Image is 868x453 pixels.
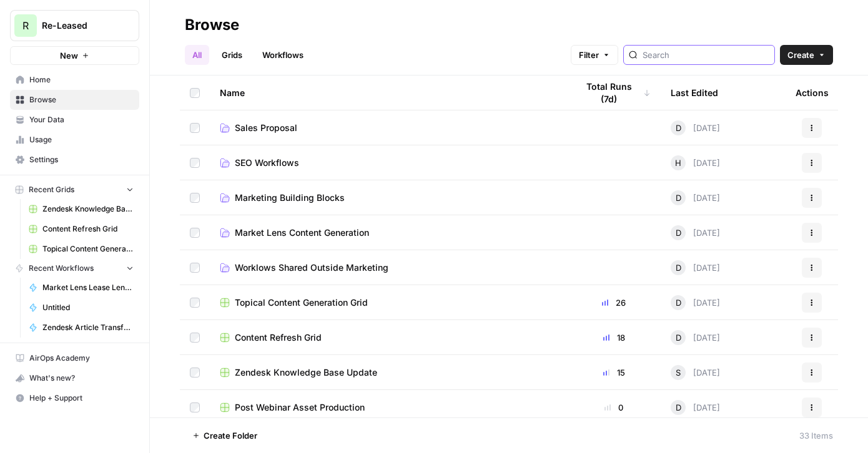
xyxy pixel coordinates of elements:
span: D [676,192,681,204]
span: Topical Content Generation Grid [235,296,368,309]
a: Home [10,70,139,90]
span: Filter [579,49,599,61]
div: [DATE] [671,190,720,205]
button: Create [780,45,833,65]
span: Content Refresh Grid [235,331,322,344]
a: Content Refresh Grid [220,331,557,344]
div: [DATE] [671,400,720,415]
a: SEO Workflows [220,157,557,169]
span: Zendesk Knowledge Base Update [235,366,377,379]
button: What's new? [10,368,139,388]
button: Recent Grids [10,180,139,199]
div: [DATE] [671,120,720,135]
span: Marketing Building Blocks [235,192,345,204]
span: D [676,401,681,414]
span: Recent Workflows [29,263,94,274]
div: [DATE] [671,155,720,170]
div: 26 [577,296,651,309]
span: Sales Proposal [235,122,297,134]
div: Actions [796,75,829,110]
div: [DATE] [671,260,720,275]
span: Content Refresh Grid [42,223,134,235]
span: D [676,226,681,239]
button: Recent Workflows [10,259,139,278]
span: Worklows Shared Outside Marketing [235,261,388,274]
a: Zendesk Knowledge Base Update [23,199,139,219]
a: All [185,45,209,65]
a: Your Data [10,110,139,130]
span: Browse [29,94,134,105]
a: Market Lens Lease Lengths Workflow [23,278,139,298]
span: Zendesk Knowledge Base Update [42,203,134,215]
a: Sales Proposal [220,122,557,134]
span: D [676,261,681,274]
div: 15 [577,366,651,379]
div: Total Runs (7d) [577,75,651,110]
button: Help + Support [10,388,139,408]
span: Create Folder [204,429,257,442]
span: SEO Workflows [235,157,299,169]
a: Topical Content Generation Grid [220,296,557,309]
span: Topical Content Generation Grid [42,243,134,255]
span: R [22,18,29,33]
button: Create Folder [185,426,265,446]
a: Settings [10,150,139,170]
span: Zendesk Article Transform [42,322,134,333]
a: Usage [10,130,139,150]
a: Market Lens Content Generation [220,226,557,239]
div: 33 Items [799,429,833,442]
span: H [675,157,681,169]
a: Grids [214,45,250,65]
button: New [10,46,139,65]
span: Untitled [42,302,134,313]
span: Settings [29,154,134,165]
div: 0 [577,401,651,414]
span: AirOps Academy [29,353,134,364]
span: Usage [29,134,134,145]
span: D [676,331,681,344]
a: Content Refresh Grid [23,219,139,239]
span: Home [29,74,134,85]
div: Last Edited [671,75,718,110]
span: D [676,296,681,309]
div: [DATE] [671,365,720,380]
div: [DATE] [671,330,720,345]
span: Recent Grids [29,184,74,195]
span: New [60,49,78,62]
input: Search [643,49,769,61]
a: Zendesk Article Transform [23,318,139,338]
a: Zendesk Knowledge Base Update [220,366,557,379]
a: Topical Content Generation Grid [23,239,139,259]
a: Marketing Building Blocks [220,192,557,204]
span: Post Webinar Asset Production [235,401,365,414]
div: [DATE] [671,295,720,310]
span: Help + Support [29,392,134,404]
span: Re-Leased [42,19,117,32]
a: Browse [10,90,139,110]
div: What's new? [11,369,139,387]
button: Workspace: Re-Leased [10,10,139,41]
span: S [676,366,681,379]
a: Worklows Shared Outside Marketing [220,261,557,274]
span: Market Lens Lease Lengths Workflow [42,282,134,293]
div: Browse [185,15,239,35]
a: Post Webinar Asset Production [220,401,557,414]
span: D [676,122,681,134]
span: Create [787,49,814,61]
div: Name [220,75,557,110]
a: Untitled [23,298,139,318]
a: AirOps Academy [10,348,139,368]
div: [DATE] [671,225,720,240]
button: Filter [571,45,618,65]
div: 18 [577,331,651,344]
span: Market Lens Content Generation [235,226,369,239]
span: Your Data [29,114,134,125]
a: Workflows [255,45,311,65]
